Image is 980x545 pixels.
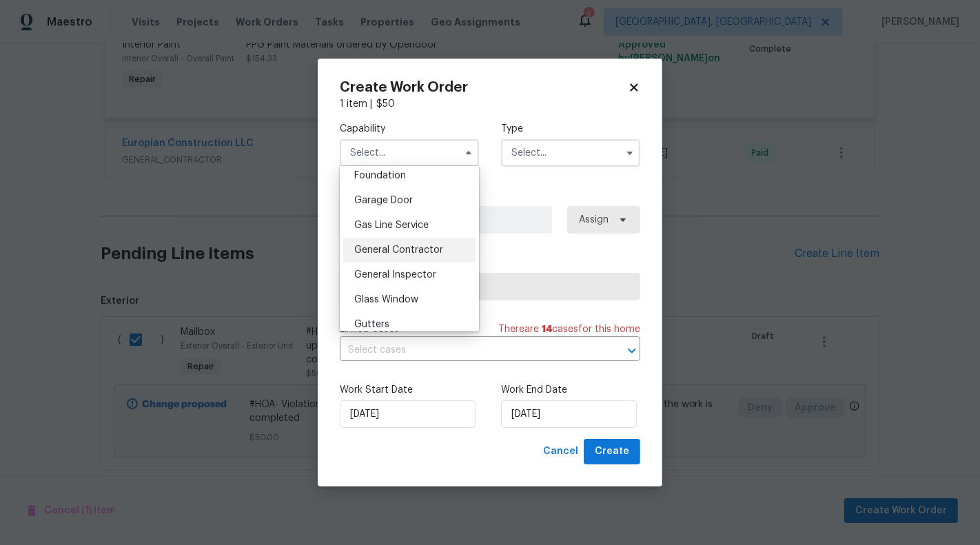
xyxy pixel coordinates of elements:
button: Show options [622,145,638,161]
span: $ 50 [376,99,395,109]
button: Cancel [538,439,584,464]
label: Work End Date [501,383,640,397]
input: M/D/YYYY [340,400,476,428]
span: 14 [542,325,552,334]
span: Foundation [354,171,406,181]
input: Select... [340,139,479,167]
label: Type [501,122,640,136]
button: Hide options [460,145,477,161]
span: Select trade partner [351,280,629,294]
label: Trade Partner [340,256,640,269]
span: Gutters [354,320,389,329]
label: Work Start Date [340,383,479,397]
input: Select cases [340,340,602,361]
h2: Create Work Order [340,81,628,94]
span: Create [595,443,629,460]
button: Open [622,341,642,360]
span: General Inspector [354,270,436,280]
label: Work Order Manager [340,189,640,203]
input: M/D/YYYY [501,400,637,428]
span: Glass Window [354,295,418,305]
input: Select... [501,139,640,167]
span: General Contractor [354,245,443,255]
button: Create [584,439,640,464]
span: Assign [579,213,609,227]
span: Garage Door [354,196,413,205]
span: There are case s for this home [498,322,640,336]
label: Capability [340,122,479,136]
span: Gas Line Service [354,220,429,230]
span: Cancel [543,443,578,460]
div: 1 item | [340,97,640,111]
